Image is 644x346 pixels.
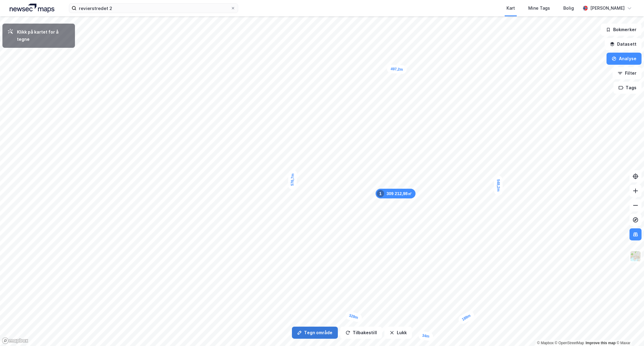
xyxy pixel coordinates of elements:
button: Tegn område [292,327,338,339]
a: Mapbox [537,341,554,345]
div: [PERSON_NAME] [590,5,625,12]
div: Bolig [563,5,574,12]
button: Filter [613,67,642,79]
a: OpenStreetMap [555,341,584,345]
a: Improve this map [586,341,616,345]
button: Lukk [384,327,412,339]
div: Klikk på kartet for å tegne [17,28,70,43]
button: Tags [613,82,642,94]
div: Map marker [288,170,297,190]
div: Map marker [494,175,503,195]
input: Søk på adresse, matrikkel, gårdeiere, leietakere eller personer [76,4,231,13]
div: Mine Tags [528,5,550,12]
div: 1 [377,190,384,197]
button: Tilbakestill [340,327,382,339]
div: Map marker [387,64,407,74]
img: logo.a4113a55bc3d86da70a041830d287a7e.svg [10,4,54,13]
img: Z [630,250,641,262]
div: Kontrollprogram for chat [614,317,644,346]
div: Map marker [345,310,363,323]
button: Bokmerker [601,24,642,36]
div: Map marker [376,189,416,198]
div: Map marker [457,310,475,325]
button: Datasett [605,38,642,50]
div: Map marker [418,331,434,341]
div: Kart [506,5,515,12]
iframe: Chat Widget [614,317,644,346]
a: Mapbox homepage [2,337,28,344]
button: Analyse [607,53,642,65]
